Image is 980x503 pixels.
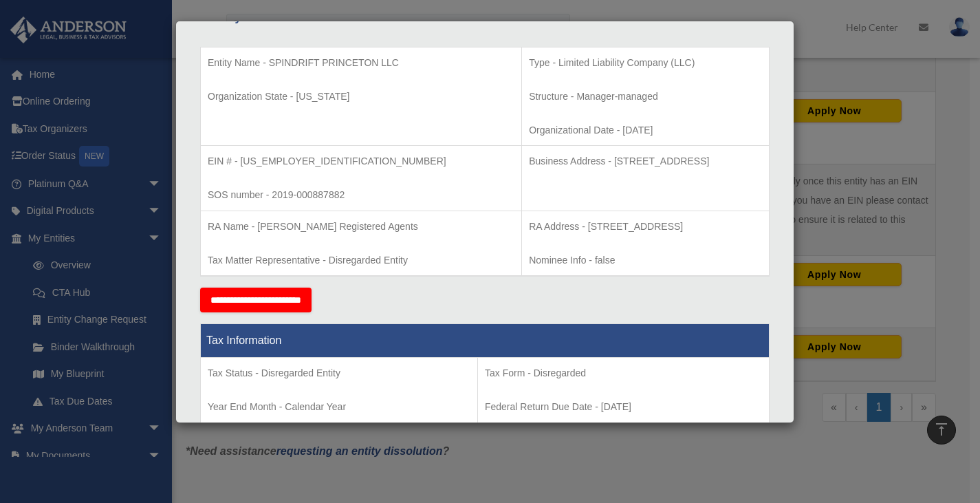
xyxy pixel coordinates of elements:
[529,218,762,235] p: RA Address - [STREET_ADDRESS]
[208,218,514,235] p: RA Name - [PERSON_NAME] Registered Agents
[529,122,762,139] p: Organizational Date - [DATE]
[208,153,514,170] p: EIN # - [US_EMPLOYER_IDENTIFICATION_NUMBER]
[529,153,762,170] p: Business Address - [STREET_ADDRESS]
[208,398,470,416] p: Year End Month - Calendar Year
[529,54,762,72] p: Type - Limited Liability Company (LLC)
[529,88,762,105] p: Structure - Manager-managed
[208,252,514,269] p: Tax Matter Representative - Disregarded Entity
[485,398,762,416] p: Federal Return Due Date - [DATE]
[485,365,762,382] p: Tax Form - Disregarded
[208,88,514,105] p: Organization State - [US_STATE]
[201,324,770,358] th: Tax Information
[208,365,470,382] p: Tax Status - Disregarded Entity
[208,54,514,72] p: Entity Name - SPINDRIFT PRINCETON LLC
[208,186,514,204] p: SOS number - 2019-000887882
[201,358,478,460] td: Tax Period Type - Calendar Year
[529,252,762,269] p: Nominee Info - false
